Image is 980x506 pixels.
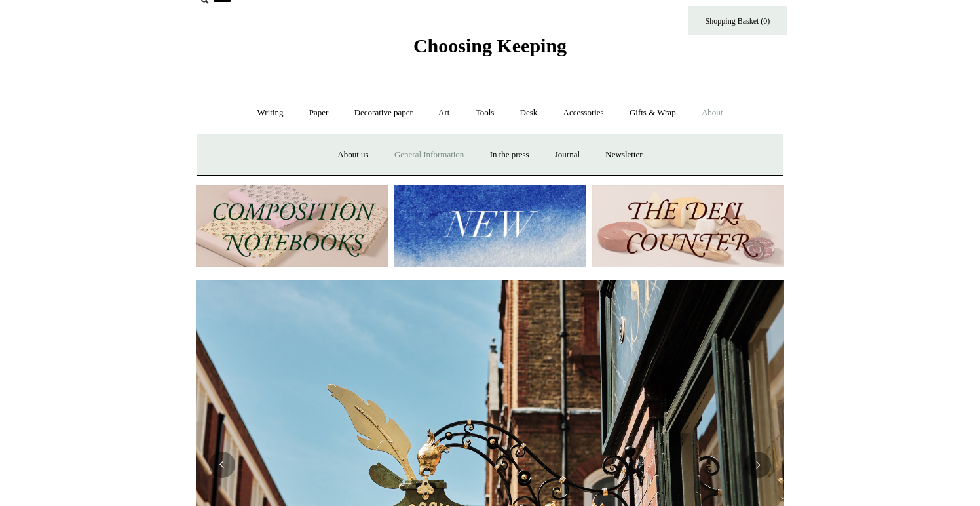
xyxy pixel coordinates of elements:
[246,96,295,130] a: Writing
[618,96,688,130] a: Gifts & Wrap
[394,185,586,267] img: New.jpg__PID:f73bdf93-380a-4a35-bcfe-7823039498e1
[594,138,654,172] a: Newsletter
[478,138,541,172] a: In the press
[426,96,461,130] a: Art
[745,452,771,478] button: Next
[688,6,787,35] a: Shopping Basket (0)
[552,96,616,130] a: Accessories
[413,45,567,54] a: Choosing Keeping
[543,138,592,172] a: Journal
[508,96,550,130] a: Desk
[209,452,235,478] button: Previous
[326,138,380,172] a: About us
[196,185,388,267] img: 202302 Composition ledgers.jpg__PID:69722ee6-fa44-49dd-a067-31375e5d54ec
[690,96,735,130] a: About
[343,96,424,130] a: Decorative paper
[413,35,567,56] span: Choosing Keeping
[592,185,784,267] img: The Deli Counter
[297,96,341,130] a: Paper
[464,96,506,130] a: Tools
[383,138,476,172] a: General Information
